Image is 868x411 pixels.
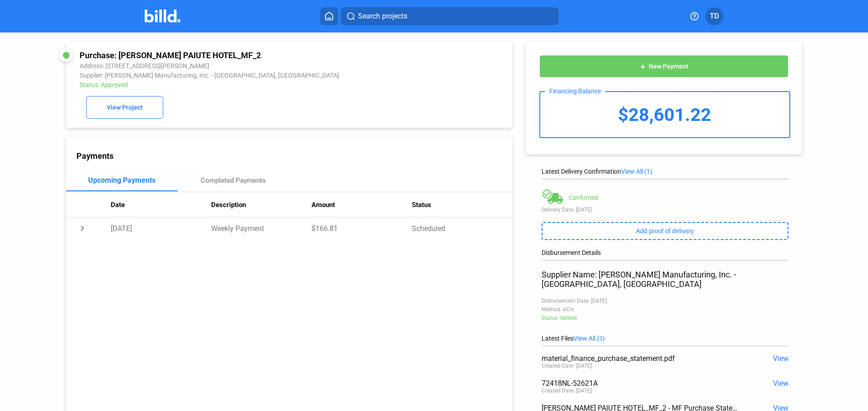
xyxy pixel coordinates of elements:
div: Address: [STREET_ADDRESS][PERSON_NAME] [80,62,415,69]
span: New Payment [649,63,689,70]
div: Supplier Name: [PERSON_NAME] Manufacturing, Inc. - [GEOGRAPHIC_DATA], [GEOGRAPHIC_DATA] [542,270,788,289]
th: Date [111,192,211,217]
span: Add proof of delivery [636,227,694,235]
div: material_finance_purchase_statement.pdf [542,354,739,363]
button: Search projects [341,7,559,25]
div: Financing Balance [545,88,605,95]
button: Add proof of delivery [542,222,788,240]
div: Supplier: [PERSON_NAME] Manufacturing, Inc. - [GEOGRAPHIC_DATA], [GEOGRAPHIC_DATA] [80,72,415,79]
img: Billd Company Logo [145,9,180,23]
span: View All (3) [574,335,605,342]
div: Purchase: [PERSON_NAME] PAIUTE HOTEL_MF_2 [80,51,415,60]
div: Upcoming Payments [88,176,156,185]
span: View All (1) [621,168,652,175]
span: Search projects [358,11,407,22]
td: Weekly Payment [211,217,311,239]
div: Latest Files [542,335,788,342]
span: TD [710,11,719,22]
div: Status: Approved [80,81,415,88]
button: View Project [86,96,163,119]
th: Amount [311,192,412,217]
div: Status: Settled [542,315,788,321]
span: View [773,379,788,388]
div: Disbursement Date: [DATE] [542,298,788,304]
div: Disbursement Details [542,249,788,256]
div: Created Date: [DATE] [542,363,592,369]
th: Description [211,192,311,217]
td: [DATE] [111,217,211,239]
div: Latest Delivery Confirmation [542,168,788,175]
div: Completed Payments [201,176,266,185]
div: $28,601.22 [540,92,789,137]
div: 72418NL-52621A [542,379,739,388]
div: Confirmed [569,194,598,201]
span: View [773,354,788,363]
td: $166.81 [311,217,412,239]
button: New Payment [539,55,788,78]
div: Method: ACH [542,306,788,313]
td: Scheduled [412,217,512,239]
button: TD [705,7,723,25]
span: View Project [107,104,143,111]
div: Created Date: [DATE] [542,388,592,394]
th: Status [412,192,512,217]
mat-icon: add [639,63,646,70]
div: Delivery Date: [DATE] [542,207,788,213]
div: Payments [76,151,512,161]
